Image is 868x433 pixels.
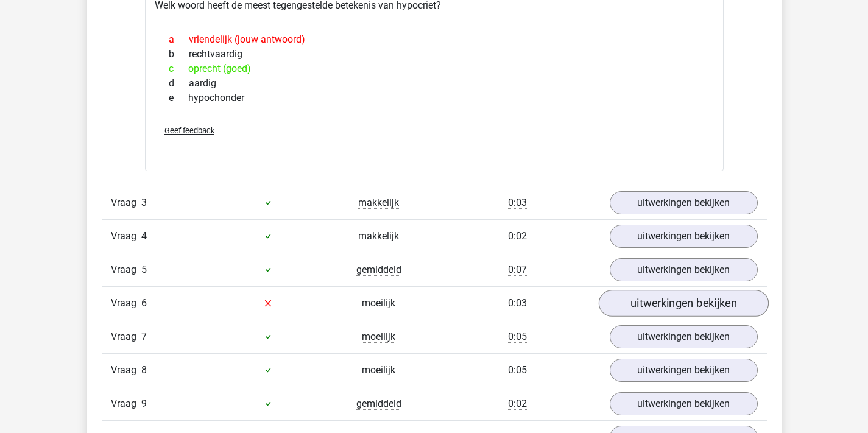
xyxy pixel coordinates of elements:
span: Geef feedback [164,126,214,135]
span: makkelijk [358,197,399,209]
a: uitwerkingen bekijken [610,191,758,214]
div: hypochonder [160,91,709,105]
a: uitwerkingen bekijken [610,258,758,281]
span: b [169,47,189,62]
span: 5 [141,264,147,275]
a: uitwerkingen bekijken [610,359,758,382]
span: moeilijk [362,364,395,376]
span: 6 [141,297,147,309]
div: oprecht (goed) [160,62,709,76]
span: makkelijk [358,230,399,242]
span: moeilijk [362,331,395,343]
span: Vraag [111,262,141,277]
span: gemiddeld [356,264,401,276]
span: Vraag [111,363,141,378]
span: 0:05 [508,364,527,376]
span: 3 [141,197,147,208]
span: 7 [141,331,147,342]
span: a [169,32,189,47]
span: 0:02 [508,230,527,242]
span: 0:02 [508,398,527,410]
span: 0:03 [508,197,527,209]
span: gemiddeld [356,398,401,410]
span: moeilijk [362,297,395,309]
a: uitwerkingen bekijken [610,325,758,348]
span: c [169,62,188,76]
span: 0:07 [508,264,527,276]
span: Vraag [111,396,141,411]
span: Vraag [111,229,141,244]
span: e [169,91,188,105]
a: uitwerkingen bekijken [610,225,758,248]
a: uitwerkingen bekijken [610,392,758,415]
span: 8 [141,364,147,376]
span: Vraag [111,296,141,311]
a: uitwerkingen bekijken [598,290,768,317]
div: aardig [160,76,709,91]
span: Vraag [111,195,141,210]
span: 9 [141,398,147,409]
div: rechtvaardig [160,47,709,62]
span: 0:03 [508,297,527,309]
span: 0:05 [508,331,527,343]
span: Vraag [111,329,141,344]
span: d [169,76,189,91]
div: vriendelijk (jouw antwoord) [160,32,709,47]
span: 4 [141,230,147,242]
